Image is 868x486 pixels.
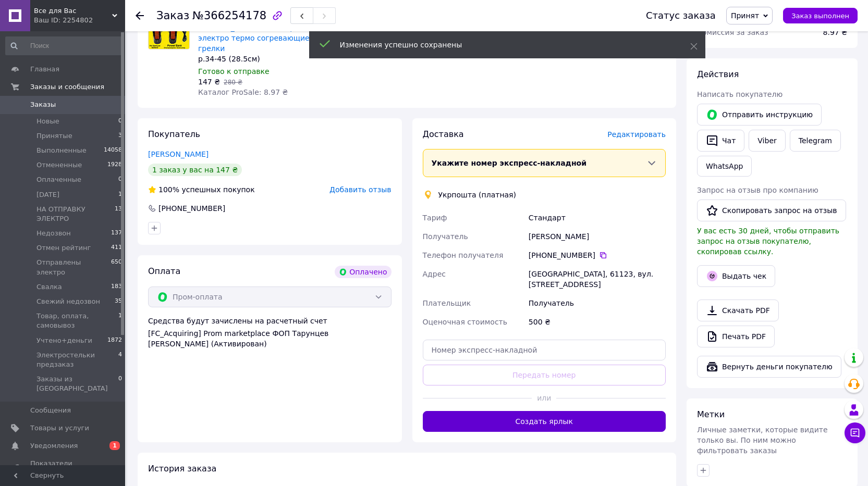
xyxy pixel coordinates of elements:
[423,270,446,278] span: Адрес
[36,131,72,141] span: Принятые
[697,409,725,419] span: Метки
[335,266,391,278] div: Оплачено
[697,227,839,256] span: У вас есть 30 дней, чтобы отправить запрос на отзыв покупателю, скопировав ссылку.
[104,146,122,155] span: 14058
[36,160,82,170] span: Отмененные
[198,67,270,76] span: Готово к отправке
[36,375,118,393] span: Заказы из [GEOGRAPHIC_DATA]
[529,250,666,260] div: [PHONE_NUMBER]
[34,16,125,25] div: Ваш ID: 2254802
[30,100,56,109] span: Заказы
[156,9,189,22] span: Заказ
[5,36,123,55] input: Поиск
[192,9,266,22] span: №366254178
[783,8,858,23] button: Заказ выполнен
[157,203,226,214] div: [PHONE_NUMBER]
[36,243,91,253] span: Отмен рейтинг
[36,190,59,200] span: [DATE]
[423,318,508,326] span: Оценочная стоимость
[148,328,392,349] div: [FC_Acquiring] Prom marketplace ФОП Тарунцев [PERSON_NAME] (Активирован)
[118,311,122,330] span: 1
[148,164,242,176] div: 1 заказ у вас на 147 ₴
[527,294,668,313] div: Получатель
[823,28,847,36] span: 8.97 ₴
[148,266,180,276] span: Оплата
[118,117,122,126] span: 0
[697,28,768,36] span: Комиссия за заказ
[790,130,841,152] a: Telegram
[36,229,71,238] span: Недозвон
[115,297,122,306] span: 35
[432,159,587,167] span: Укажите номер экспресс-накладной
[423,411,666,432] button: Создать ярлык
[697,69,739,79] span: Действия
[36,311,118,330] span: Товар, оплата, самовывоз
[423,232,468,241] span: Получатель
[109,441,120,450] span: 1
[158,185,179,194] span: 100%
[532,393,556,403] span: или
[224,79,242,86] span: 280 ₴
[36,175,81,184] span: Оплаченные
[423,129,464,139] span: Доставка
[697,156,752,177] a: WhatsApp
[36,282,62,292] span: Свалка
[36,351,118,369] span: Электростельки предзаказ
[697,104,822,126] button: Отправить инструкцию
[148,129,200,139] span: Покупатель
[697,186,818,194] span: Запрос на отзыв про компанию
[30,423,89,433] span: Товары и услуги
[329,185,391,194] span: Добавить отзыв
[527,265,668,294] div: [GEOGRAPHIC_DATA], 61123, вул. [STREET_ADDRESS]
[791,12,849,20] span: Заказ выполнен
[30,441,78,451] span: Уведомления
[36,117,59,126] span: Новые
[148,316,392,349] div: Средства будут зачислены на расчетный счет
[423,214,447,222] span: Тариф
[697,426,828,455] span: Личные заметки, которые видите только вы. По ним можно фильтровать заказы
[36,336,92,345] span: Учтено+деньги
[107,160,122,170] span: 1928
[198,23,345,53] a: [PERSON_NAME] с подогревом на USB, электро термо согревающие стельки грелки
[118,351,122,369] span: 4
[697,200,846,221] button: Скопировать запрос на отзыв
[115,205,122,223] span: 13
[646,10,716,21] div: Статус заказа
[607,130,666,139] span: Редактировать
[198,78,220,86] span: 147 ₴
[697,356,841,378] button: Вернуть деньги покупателю
[111,258,122,277] span: 650
[731,11,759,20] span: Принят
[845,422,865,443] button: Чат с покупателем
[111,282,122,292] span: 183
[148,150,209,158] a: [PERSON_NAME]
[36,205,115,223] span: НА ОТПРАВКУ ЭЛЕКТРО
[118,175,122,184] span: 0
[697,326,775,347] a: Печать PDF
[697,130,744,152] button: Чат
[30,406,71,415] span: Сообщения
[30,459,96,478] span: Показатели работы компании
[527,313,668,331] div: 500 ₴
[527,208,668,227] div: Стандарт
[36,146,87,155] span: Выполненные
[118,131,122,141] span: 3
[697,265,775,287] button: Выдать чек
[118,190,122,200] span: 1
[148,184,255,195] div: успешных покупок
[136,10,144,21] div: Вернуться назад
[423,299,471,307] span: Плательщик
[111,243,122,253] span: 411
[148,464,216,473] span: История заказа
[118,375,122,393] span: 0
[423,340,666,360] input: Номер экспресс-накладной
[340,40,664,50] div: Изменения успешно сохранены
[423,251,504,259] span: Телефон получателя
[30,82,104,92] span: Заказы и сообщения
[697,90,783,98] span: Написать покупателю
[107,336,122,345] span: 1872
[697,300,779,321] a: Скачать PDF
[111,229,122,238] span: 137
[749,130,785,152] a: Viber
[436,190,519,200] div: Укрпошта (платная)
